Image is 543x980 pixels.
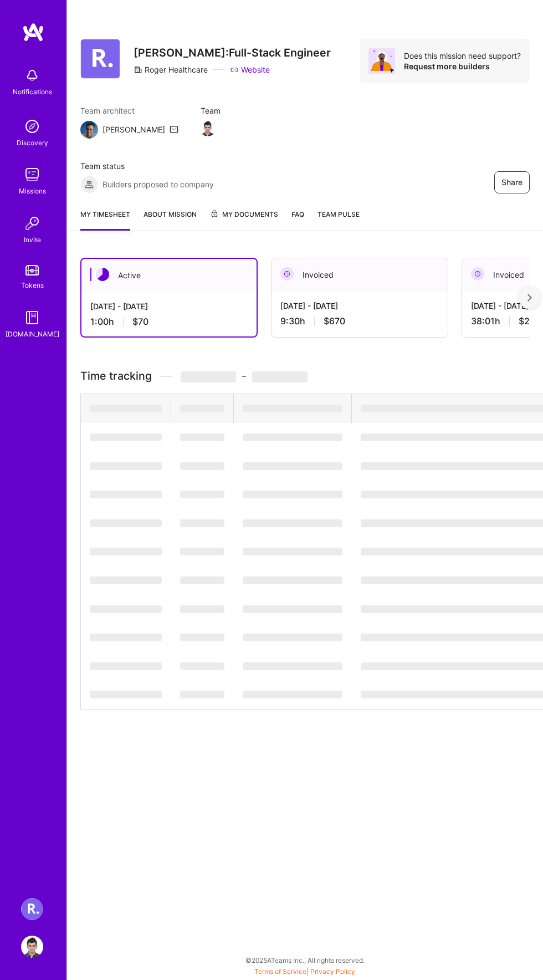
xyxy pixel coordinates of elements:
a: User Avatar [18,936,46,958]
h3: Time tracking [80,370,530,383]
span: $670 [324,316,345,327]
span: Share [501,177,522,188]
span: ‌ [243,691,342,698]
i: icon Mail [170,125,178,134]
span: ‌ [90,405,162,412]
img: guide book [21,307,43,329]
a: Team Pulse [317,209,360,231]
div: [PERSON_NAME] [103,124,165,135]
div: Active [81,259,257,293]
button: Share [494,171,530,193]
img: Builders proposed to company [80,176,98,193]
span: ‌ [180,491,224,498]
img: Active [96,268,109,281]
img: right [527,294,532,302]
img: Team Member Avatar [199,120,216,136]
span: ‌ [90,691,162,698]
a: My Documents [210,209,278,231]
span: ‌ [243,405,342,412]
img: bell [21,64,43,86]
div: Does this mission need support? [404,50,521,61]
img: logo [22,22,44,42]
img: Invite [21,212,43,234]
a: FAQ [291,209,304,231]
span: Team architect [80,105,178,116]
span: ‌ [243,433,342,441]
a: Website [230,64,270,75]
span: ‌ [243,634,342,641]
span: ‌ [180,662,224,670]
span: ‌ [243,491,342,498]
span: ‌ [90,634,162,641]
img: Company Logo [80,39,120,79]
span: Team status [80,161,214,172]
span: ‌ [90,662,162,670]
span: ‌ [243,662,342,670]
div: Invoiced [271,258,448,292]
span: ‌ [180,691,224,698]
span: | [254,967,355,976]
span: Builders proposed to company [103,179,214,190]
div: Tokens [21,280,44,291]
div: Missions [19,186,46,197]
span: ‌ [90,433,162,441]
div: Invite [24,234,41,246]
div: [DOMAIN_NAME] [6,329,59,340]
span: ‌ [243,605,342,613]
a: My timesheet [80,209,130,231]
span: ‌ [90,605,162,613]
span: ‌ [180,576,224,584]
span: ‌ [243,548,342,555]
span: ‌ [180,519,224,527]
span: Team Pulse [317,210,360,218]
i: icon CompanyGray [134,65,142,74]
span: ‌ [180,462,224,470]
span: ‌ [180,405,224,412]
div: [DATE] - [DATE] [90,301,248,312]
div: Roger Healthcare [134,64,208,75]
img: Invoiced [280,267,294,280]
div: [DATE] - [DATE] [280,300,439,312]
span: ‌ [180,605,224,613]
img: Invoiced [471,267,484,280]
span: ‌ [90,519,162,527]
a: Terms of Service [254,967,306,976]
span: ‌ [180,433,224,441]
span: ‌ [243,519,342,527]
img: teamwork [21,164,43,186]
div: Notifications [13,86,52,98]
span: ‌ [252,371,308,382]
span: Team [201,105,221,116]
div: Request more builders [404,61,521,72]
img: User Avatar [21,936,43,958]
span: ‌ [180,634,224,641]
div: 9:30 h [280,316,439,327]
img: Avatar [368,48,395,74]
span: ‌ [90,462,162,470]
img: Team Architect [80,121,98,139]
span: ‌ [243,462,342,470]
span: ‌ [180,548,224,555]
a: Team Member Avatar [201,119,215,137]
a: Roger Healthcare: Roger Heath:Full-Stack Engineer [18,898,46,920]
h3: [PERSON_NAME]:Full-Stack Engineer [134,47,331,60]
span: $70 [132,317,148,328]
div: 1:00 h [90,317,248,328]
span: ‌ [90,548,162,555]
a: About Mission [144,209,197,231]
div: Discovery [17,137,48,149]
img: Roger Healthcare: Roger Heath:Full-Stack Engineer [21,898,43,920]
img: tokens [25,265,39,275]
span: My Documents [210,209,278,221]
span: ‌ [181,371,236,382]
span: ‌ [243,576,342,584]
span: ‌ [90,576,162,584]
span: - [181,370,308,383]
a: Privacy Policy [310,967,355,976]
div: © 2025 ATeams Inc., All rights reserved. [66,947,543,974]
span: ‌ [90,491,162,498]
img: discovery [21,115,43,137]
